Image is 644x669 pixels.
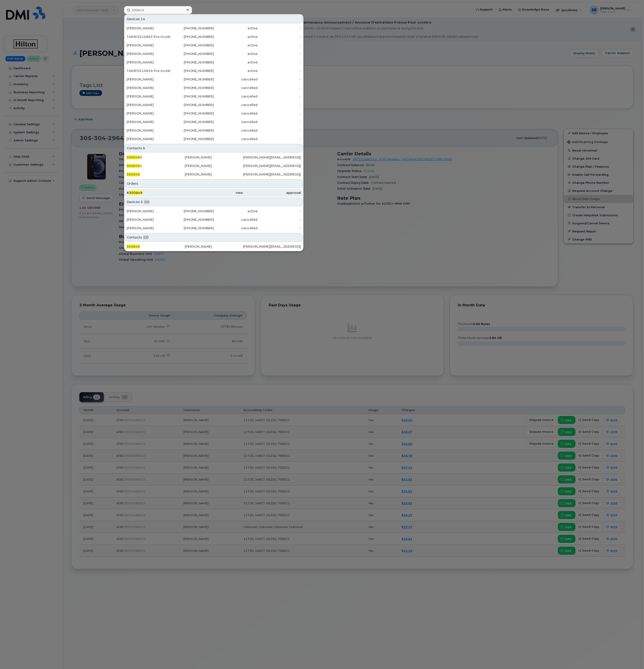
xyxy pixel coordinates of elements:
div: Devices [125,15,303,23]
div: TAIMP2510863 Pre-Incident Planning DO NOT CANCEL [127,35,170,39]
a: [PERSON_NAME][PHONE_NUMBER]active- [125,207,303,215]
div: # [127,191,185,195]
div: - [258,120,301,124]
a: [PERSON_NAME][PHONE_NUMBER]active- [125,41,303,49]
div: active [214,209,258,213]
div: [PHONE_NUMBER] [170,120,214,124]
div: - [258,77,301,82]
a: #300849newapproval [125,189,303,197]
div: TAIMP2510829 Pre-Incident Planning DO NOT CANCEL [127,69,170,73]
div: - [258,94,301,99]
div: cancelled [214,77,258,82]
div: [PERSON_NAME] [127,60,170,65]
div: - [258,43,301,48]
span: 300849 [129,191,142,195]
div: [PERSON_NAME][EMAIL_ADDRESS][PERSON_NAME][PERSON_NAME][DOMAIN_NAME] [243,244,301,249]
a: TAIMP2510829 Pre-Incident Planning DO NOT CANCEL[PHONE_NUMBER]active- [125,67,303,75]
div: cancelled [214,226,258,230]
span: 300849 [127,155,140,159]
div: active [214,35,258,39]
div: Contacts [125,233,303,242]
span: 6 [143,146,145,150]
div: 0 [127,155,185,160]
div: [PERSON_NAME] [127,111,170,116]
div: cancelled [214,137,258,141]
span: 300849 [127,172,140,176]
div: cancelled [214,103,258,107]
div: active [214,69,258,73]
div: cancelled [214,86,258,90]
div: [PERSON_NAME] [127,43,170,48]
div: [PHONE_NUMBER] [170,60,214,65]
a: [PERSON_NAME][PHONE_NUMBER]cancelled- [125,84,303,92]
div: [PERSON_NAME] [127,128,170,133]
a: [PERSON_NAME][PHONE_NUMBER]cancelled- [125,118,303,126]
div: [PERSON_NAME] [185,164,243,168]
div: [PERSON_NAME] [127,26,170,30]
a: 300849[PERSON_NAME][PERSON_NAME][EMAIL_ADDRESS][PERSON_NAME][PERSON_NAME][DOMAIN_NAME] [125,242,303,251]
div: [PERSON_NAME] [127,217,170,222]
div: [PHONE_NUMBER] [170,217,214,222]
div: 2 [127,164,185,168]
a: [PERSON_NAME][PHONE_NUMBER]cancelled- [125,224,303,232]
a: [PERSON_NAME][PHONE_NUMBER]cancelled- [125,126,303,134]
div: [PERSON_NAME] [127,94,170,99]
div: [PHONE_NUMBER] [170,103,214,107]
div: - [258,35,301,39]
span: 300849 [127,245,140,249]
div: Orders [125,179,303,188]
span: 14 [141,17,145,21]
div: - [258,226,301,230]
a: 3008490[PERSON_NAME][PERSON_NAME][EMAIL_ADDRESS][PERSON_NAME][PERSON_NAME][DOMAIN_NAME] [125,153,303,161]
div: [PERSON_NAME][EMAIL_ADDRESS][PERSON_NAME][PERSON_NAME][DOMAIN_NAME] [243,155,301,160]
div: - [258,26,301,30]
div: cancelled [214,120,258,124]
div: active [214,26,258,30]
div: [PERSON_NAME] [127,52,170,56]
div: [PERSON_NAME] [127,103,170,107]
span: 300849 [127,164,140,168]
div: - [258,60,301,65]
div: active [214,52,258,56]
a: TAIMP2510863 Pre-Incident Planning DO NOT CANCEL[PHONE_NUMBER]active- [125,33,303,41]
div: Contacts [125,144,303,152]
a: [PERSON_NAME][PHONE_NUMBER]active- [125,50,303,58]
a: 3008492[PERSON_NAME][PERSON_NAME][EMAIL_ADDRESS][PERSON_NAME][PERSON_NAME][DOMAIN_NAME] [125,162,303,170]
span: .CO [144,200,149,204]
div: - [258,52,301,56]
div: - [258,103,301,107]
div: cancelled [214,128,258,133]
a: [PERSON_NAME][PHONE_NUMBER]cancelled- [125,101,303,109]
div: - [258,128,301,133]
span: .CO [143,235,148,240]
div: [PHONE_NUMBER] [170,86,214,90]
div: [PERSON_NAME] [127,120,170,124]
div: cancelled [214,111,258,116]
div: [PERSON_NAME] [127,86,170,90]
div: [PERSON_NAME] [127,226,170,230]
div: [PHONE_NUMBER] [170,226,214,230]
div: [PHONE_NUMBER] [170,209,214,213]
iframe: Messenger Launcher [624,650,641,666]
div: [PHONE_NUMBER] [170,35,214,39]
a: [PERSON_NAME][PHONE_NUMBER]cancelled- [125,135,303,143]
div: cancelled [214,94,258,99]
div: [PERSON_NAME][EMAIL_ADDRESS][PERSON_NAME][PERSON_NAME][DOMAIN_NAME] [243,164,301,168]
div: - [258,86,301,90]
div: [PHONE_NUMBER] [170,69,214,73]
div: - [258,209,301,213]
div: [PHONE_NUMBER] [170,43,214,48]
a: [PERSON_NAME][PHONE_NUMBER]active- [125,58,303,66]
div: [PHONE_NUMBER] [170,111,214,116]
div: [PERSON_NAME][EMAIL_ADDRESS][PERSON_NAME][PERSON_NAME][DOMAIN_NAME] [243,172,301,177]
div: [PERSON_NAME] [185,172,243,177]
div: [PHONE_NUMBER] [170,26,214,30]
div: - [258,111,301,116]
div: approval [243,191,301,195]
a: [PERSON_NAME][PHONE_NUMBER]cancelled- [125,216,303,224]
div: [PERSON_NAME] [127,137,170,141]
div: active [214,60,258,65]
div: [PERSON_NAME] [185,244,243,249]
div: [PERSON_NAME] [127,77,170,82]
div: [PHONE_NUMBER] [170,128,214,133]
